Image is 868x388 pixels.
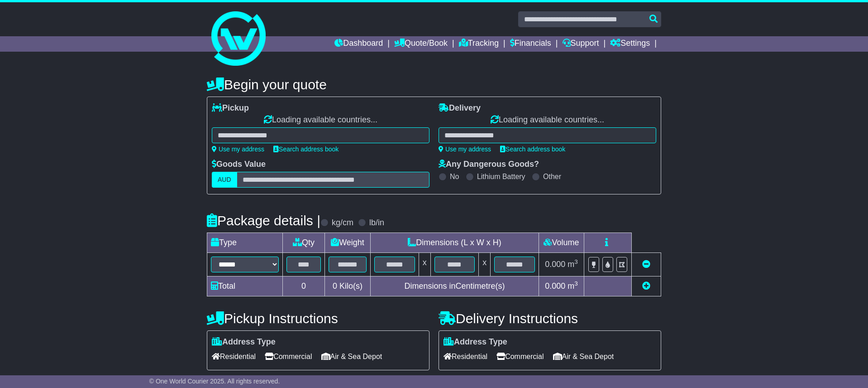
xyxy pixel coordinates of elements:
h4: Begin your quote [207,77,661,92]
a: Remove this item [642,260,650,269]
label: Lithium Battery [477,172,525,181]
label: AUD [212,172,237,188]
span: Commercial [265,349,312,364]
label: kg/cm [332,218,353,228]
a: Tracking [459,36,499,52]
label: lb/in [369,218,384,228]
td: Dimensions (L x W x H) [370,233,539,253]
span: 0.000 [545,281,565,291]
span: Residential [212,349,256,364]
a: Settings [610,36,650,52]
span: Air & Sea Depot [321,349,382,364]
td: Total [207,276,283,296]
td: Qty [283,233,325,253]
label: Any Dangerous Goods? [439,160,539,170]
label: Delivery [439,103,481,113]
div: Loading available countries... [439,115,656,125]
a: Support [563,36,599,52]
sup: 3 [574,280,578,287]
label: No [450,172,459,181]
span: Air & Sea Depot [553,349,614,364]
td: 0 [283,276,325,296]
span: m [568,260,578,269]
label: Other [543,172,561,181]
td: x [419,253,430,276]
a: Add new item [642,281,650,291]
span: © One World Courier 2025. All rights reserved. [149,378,280,385]
div: Loading available countries... [212,115,429,125]
td: x [479,253,491,276]
a: Search address book [273,145,339,153]
a: Quote/Book [394,36,448,52]
a: Use my address [439,145,491,153]
span: 0.000 [545,260,565,269]
label: Goods Value [212,160,266,170]
a: Use my address [212,145,264,153]
td: Weight [325,233,371,253]
span: 0 [333,281,337,291]
a: Financials [510,36,551,52]
label: Address Type [444,337,507,347]
h4: Package details | [207,213,320,228]
span: Commercial [496,349,544,364]
a: Dashboard [334,36,383,52]
td: Dimensions in Centimetre(s) [370,276,539,296]
span: Residential [444,349,487,364]
span: m [568,281,578,291]
sup: 3 [574,258,578,265]
h4: Delivery Instructions [439,311,661,326]
td: Type [207,233,283,253]
label: Pickup [212,103,249,113]
td: Kilo(s) [325,276,371,296]
label: Address Type [212,337,276,347]
h4: Pickup Instructions [207,311,429,326]
td: Volume [539,233,584,253]
a: Search address book [500,145,565,153]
